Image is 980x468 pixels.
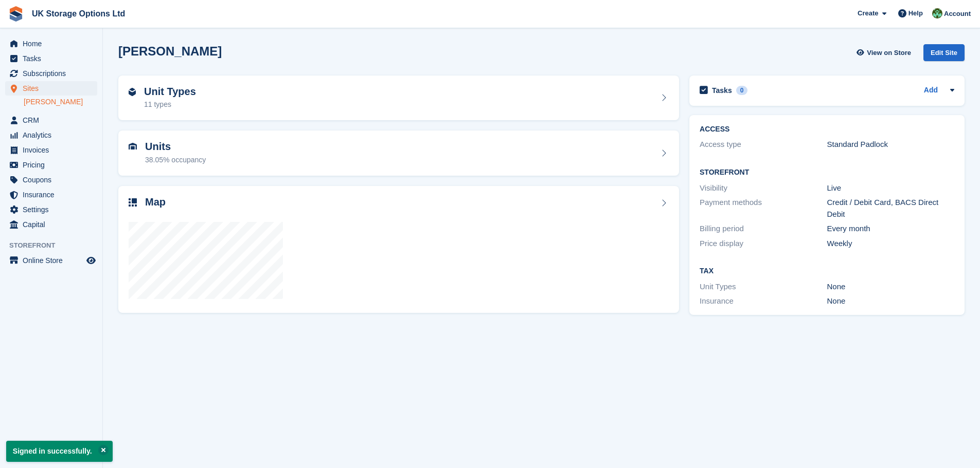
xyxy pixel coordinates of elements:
[5,253,97,268] a: menu
[23,36,84,51] span: Home
[923,44,965,65] a: Edit Site
[944,9,971,19] span: Account
[23,66,84,81] span: Subscriptions
[700,197,827,220] div: Payment methods
[855,44,915,61] a: View on Store
[827,197,954,220] div: Credit / Debit Card, BACS Direct Debit
[23,173,84,187] span: Coupons
[5,51,97,66] a: menu
[5,173,97,187] a: menu
[6,441,113,462] p: Signed in successfully.
[923,44,965,61] div: Edit Site
[8,6,24,22] img: stora-icon-8386f47178a22dfd0bd8f6a31ec36ba5ce8667c1dd55bd0f319d3a0aa187defe.svg
[23,188,84,202] span: Insurance
[5,113,97,127] a: menu
[145,196,166,208] h2: Map
[129,198,137,207] img: map-icn-33ee37083ee616e46c38cad1a60f524a97daa1e2b2c8c0bc3eb3415660979fc1.svg
[827,139,954,151] div: Standard Padlock
[700,182,827,194] div: Visibility
[118,186,679,313] a: Map
[700,139,827,151] div: Access type
[700,169,954,177] h2: Storefront
[700,125,954,134] h2: ACCESS
[827,281,954,293] div: None
[924,85,938,97] a: Add
[5,217,97,232] a: menu
[5,188,97,202] a: menu
[827,223,954,235] div: Every month
[827,238,954,250] div: Weekly
[24,97,97,107] a: [PERSON_NAME]
[5,128,97,142] a: menu
[700,238,827,250] div: Price display
[858,8,878,18] span: Create
[23,81,84,96] span: Sites
[5,143,97,157] a: menu
[867,48,911,58] span: View on Store
[5,66,97,81] a: menu
[23,143,84,157] span: Invoices
[700,295,827,307] div: Insurance
[23,51,84,66] span: Tasks
[129,88,136,96] img: unit-type-icn-2b2737a686de81e16bb02015468b77c625bbabd49415b5ef34ead5e3b44a266d.svg
[118,44,222,58] h2: [PERSON_NAME]
[118,76,679,121] a: Unit Types 11 types
[144,86,196,98] h2: Unit Types
[23,128,84,142] span: Analytics
[9,240,102,251] span: Storefront
[129,143,137,150] img: unit-icn-7be61d7bf1b0ce9d3e12c5938cc71ed9869f7b940bace4675aadf7bd6d80202e.svg
[144,99,196,110] div: 11 types
[908,8,923,18] span: Help
[932,8,942,18] img: Andrew Smith
[5,202,97,217] a: menu
[827,295,954,307] div: None
[700,267,954,275] h2: Tax
[700,223,827,235] div: Billing period
[712,86,732,95] h2: Tasks
[736,86,748,95] div: 0
[23,202,84,217] span: Settings
[700,281,827,293] div: Unit Types
[5,36,97,51] a: menu
[827,182,954,194] div: Live
[145,141,206,153] h2: Units
[118,130,679,176] a: Units 38.05% occupancy
[23,217,84,232] span: Capital
[23,253,84,268] span: Online Store
[85,254,97,267] a: Preview store
[23,113,84,127] span: CRM
[5,81,97,96] a: menu
[5,158,97,172] a: menu
[28,5,129,22] a: UK Storage Options Ltd
[145,155,206,165] div: 38.05% occupancy
[23,158,84,172] span: Pricing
